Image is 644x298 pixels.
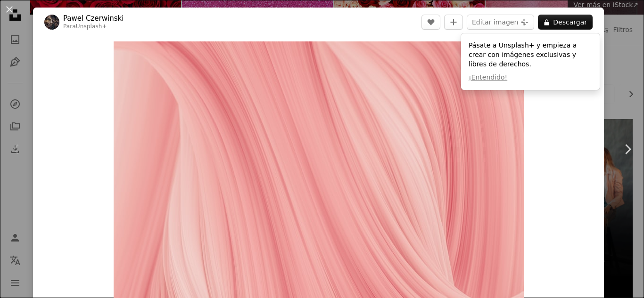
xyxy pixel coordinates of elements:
[421,15,440,30] button: Me gusta
[44,15,59,30] img: Ve al perfil de Pawel Czerwinski
[63,23,124,31] div: Para
[444,15,463,30] button: Añade a la colección
[611,104,644,194] a: Siguiente
[467,15,534,30] button: Editar imagen
[538,15,593,30] button: Descargar
[461,33,600,90] div: Pásate a Unsplash+ y empieza a crear con imágenes exclusivas y libres de derechos.
[63,14,124,23] a: Pawel Czerwinski
[76,23,107,30] a: Unsplash+
[469,73,507,82] button: ¡Entendido!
